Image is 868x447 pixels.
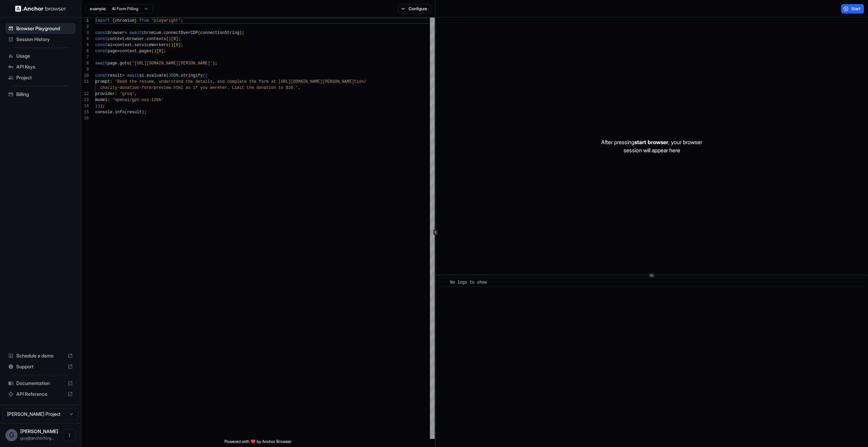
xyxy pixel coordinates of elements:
div: 11 [81,79,89,85]
span: from [139,18,149,23]
span: . [117,61,120,66]
div: API Reference [5,389,76,400]
span: : [107,98,110,102]
div: 1 [81,18,89,24]
span: 'Read the resume, understand the details, and comp [115,79,237,84]
span: ( [130,61,132,66]
span: ( [166,73,169,78]
span: ; [181,18,183,23]
span: ; [164,49,166,54]
span: . [178,73,181,78]
span: her. Limit the donation to $10.' [220,85,298,90]
span: charity-donation-form/preview.html as if you were [100,85,220,90]
span: ( [166,37,169,41]
div: API Keys [5,61,76,72]
span: ) [169,37,171,41]
div: 12 [81,91,89,97]
span: const [95,73,107,78]
span: info [115,110,125,115]
span: context [120,49,137,54]
span: API Reference [16,391,65,397]
span: console [95,110,112,115]
span: const [95,31,107,35]
div: 4 [81,36,89,42]
span: Billing [16,91,73,98]
span: Support [16,363,65,370]
div: 3 [81,30,89,36]
span: ) [142,110,144,115]
span: provider [95,92,115,96]
div: Session History [5,34,76,45]
span: goto [120,61,130,66]
span: = [117,49,120,54]
span: 'openai/gpt-oss-120b' [112,98,163,102]
span: = [124,31,127,35]
span: result [127,110,142,115]
span: , [298,85,300,90]
span: browser [127,37,144,41]
span: Powered with ❤️ by Anchor Browser [224,439,292,447]
div: Schedule a demo [5,350,76,361]
span: . [112,110,115,115]
div: 5 [81,42,89,48]
span: = [122,73,124,78]
span: [ [156,49,159,54]
span: ; [103,104,105,109]
span: browser [107,31,124,35]
div: 9 [81,66,89,73]
span: ] [161,49,163,54]
span: Usage [16,53,73,59]
span: 'playwright' [152,18,181,23]
span: connectionString [200,31,239,35]
span: const [95,37,107,41]
span: context [107,37,124,41]
button: Open menu [63,429,76,441]
span: serviceWorkers [134,43,169,47]
span: pages [139,49,152,54]
span: '[URL][DOMAIN_NAME][PERSON_NAME]' [132,61,213,66]
span: ( [169,43,171,47]
span: { [112,18,115,23]
span: chromium [142,31,161,35]
span: { [205,73,208,78]
span: . [144,37,146,41]
span: JSON [169,73,178,78]
span: 0 [173,37,176,41]
span: ( [124,110,127,115]
span: model [95,98,107,102]
span: prompt [95,79,110,84]
span: ( [198,31,200,35]
span: Project [16,74,73,81]
span: [ [173,43,176,47]
span: ; [178,37,181,41]
div: Browser Playground [5,23,76,34]
p: After pressing , your browser session will appear here [601,138,702,154]
span: . [144,73,146,78]
span: No logs to show [450,280,487,285]
span: Start [851,6,861,12]
span: page [107,61,117,66]
span: : [115,92,117,96]
span: ) [100,104,102,109]
span: lete the form at [URL][DOMAIN_NAME][PERSON_NAME] [237,79,354,84]
span: API Keys [16,63,73,70]
div: Documentation [5,378,76,389]
span: 0 [159,49,161,54]
span: ( [203,73,205,78]
span: evaluate [146,73,166,78]
span: 'groq' [120,92,134,96]
div: 14 [81,103,89,109]
span: . [137,49,139,54]
span: ) [239,31,242,35]
span: connectOverCDP [164,31,198,35]
span: Documentation [16,380,65,387]
div: Usage [5,51,76,61]
span: chromium [115,18,135,23]
span: = [124,37,127,41]
span: } [134,18,137,23]
span: . [161,31,163,35]
span: ] [178,43,181,47]
span: : [110,79,112,84]
button: Start [841,4,864,14]
div: Billing [5,89,76,100]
